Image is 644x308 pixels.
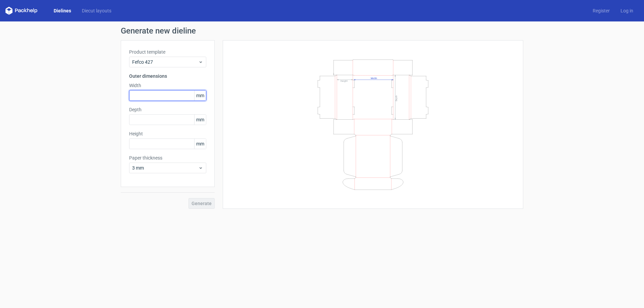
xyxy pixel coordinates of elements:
[194,115,206,125] span: mm
[129,49,206,55] label: Product template
[129,155,206,161] label: Paper thickness
[615,7,639,14] a: Log in
[395,95,398,101] text: Depth
[48,7,76,14] a: Dielines
[132,165,198,171] span: 3 mm
[194,139,206,149] span: mm
[194,90,206,101] span: mm
[129,73,206,79] h3: Outer dimensions
[340,79,347,82] text: Height
[121,27,523,35] h1: Generate new dieline
[129,106,206,113] label: Depth
[129,130,206,137] label: Height
[76,7,117,14] a: Diecut layouts
[371,76,377,79] text: Width
[132,59,198,65] span: Fefco 427
[587,7,615,14] a: Register
[129,82,206,89] label: Width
